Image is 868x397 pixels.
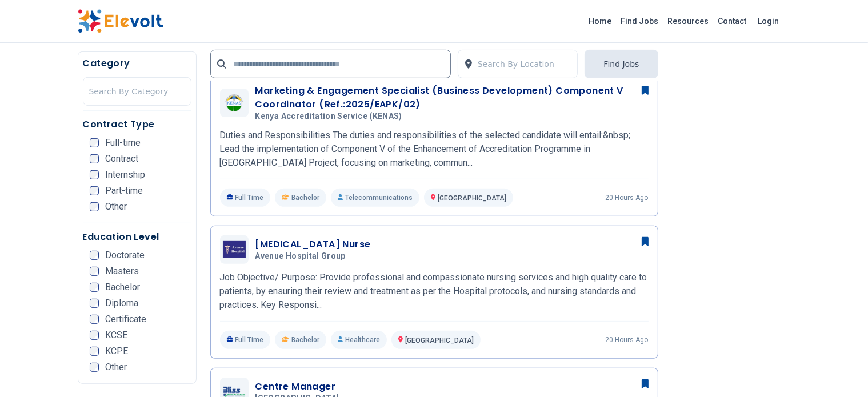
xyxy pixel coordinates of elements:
h3: [MEDICAL_DATA] Nurse [255,238,371,251]
img: Kenya Accreditation Service (KENAS) [223,94,246,112]
h5: Contract Type [83,118,191,131]
span: Contract [106,154,139,163]
span: Other [106,202,127,211]
p: 20 hours ago [606,335,649,344]
img: Elevolt [78,9,163,33]
input: Diploma [90,299,99,308]
span: Bachelor [291,193,319,202]
input: KCPE [90,347,99,356]
iframe: Chat Widget [811,342,868,397]
span: Other [106,363,127,372]
span: Bachelor [291,335,319,344]
span: Kenya Accreditation Service (KENAS) [255,111,402,122]
span: Bachelor [106,283,141,292]
p: Full Time [220,331,271,349]
input: Masters [90,267,99,276]
a: Find Jobs [617,12,663,30]
iframe: Advertisement [672,51,814,394]
button: Find Jobs [585,50,658,78]
span: [GEOGRAPHIC_DATA] [438,194,506,202]
p: Job Objective/ Purpose: Provide professional and compassionate nursing services and high quality ... [220,271,649,312]
span: Doctorate [106,251,145,260]
a: Contact [714,12,751,30]
span: KCPE [106,347,129,356]
a: Login [751,10,786,33]
span: KCSE [106,331,128,340]
span: Diploma [106,299,139,308]
p: 20 hours ago [606,193,649,202]
input: Certificate [90,315,99,324]
input: Other [90,363,99,372]
a: Resources [663,12,714,30]
a: Home [585,12,617,30]
span: Part-time [106,186,143,195]
p: Duties and Responsibilities The duties and responsibilities of the selected candidate will entail... [220,129,649,170]
h3: Centre Manager [255,380,344,394]
a: Avenue Hospital Group[MEDICAL_DATA] NurseAvenue Hospital GroupJob Objective/ Purpose: Provide pro... [220,235,649,349]
input: Internship [90,170,99,179]
p: Healthcare [331,331,387,349]
input: Full-time [90,138,99,147]
h5: Category [83,57,191,70]
h5: Education Level [83,230,191,244]
input: KCSE [90,331,99,340]
p: Telecommunications [331,189,419,207]
span: Internship [106,170,146,179]
img: Avenue Hospital Group [223,241,246,258]
p: Full Time [220,189,271,207]
input: Part-time [90,186,99,195]
span: Masters [106,267,139,276]
input: Contract [90,154,99,163]
h3: Marketing & Engagement Specialist (Business Development) Component V Coordinator (Ref.:2025/EAPK/02) [255,84,649,111]
span: Avenue Hospital Group [255,251,346,262]
span: Full-time [106,138,141,147]
span: Certificate [106,315,147,324]
input: Other [90,202,99,211]
span: [GEOGRAPHIC_DATA] [405,336,474,344]
input: Bachelor [90,283,99,292]
a: Kenya Accreditation Service (KENAS)Marketing & Engagement Specialist (Business Development) Compo... [220,84,649,207]
input: Doctorate [90,251,99,260]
